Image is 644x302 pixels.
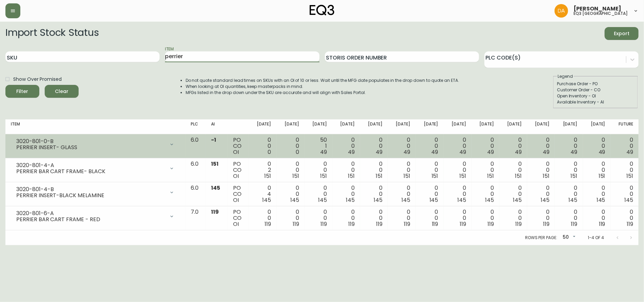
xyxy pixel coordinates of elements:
span: 145 [457,196,466,204]
div: 0 0 [616,209,633,227]
div: 0 0 [505,209,522,227]
div: 0 0 [421,209,438,227]
div: 0 0 [505,185,522,203]
div: 0 0 [616,185,633,203]
span: 119 [320,220,327,228]
img: logo [310,5,335,16]
span: 145 [290,196,299,204]
div: 0 0 [449,137,466,155]
th: [DATE] [444,119,472,134]
div: 0 0 [254,137,271,155]
div: 0 0 [560,185,577,203]
div: 0 0 [338,185,355,203]
div: 0 0 [421,137,438,155]
span: 119 [376,220,382,228]
div: PERRIER BAR CART FRAME - RED [16,216,165,223]
div: 0 0 [282,209,299,227]
p: 1-4 of 4 [588,235,604,241]
div: 0 0 [533,185,549,203]
span: 49 [376,148,382,156]
td: 7.0 [185,206,206,230]
th: [DATE] [332,119,360,134]
div: 0 0 [310,209,327,227]
td: 6.0 [185,158,206,182]
div: 0 0 [366,161,382,179]
p: Rows per page: [525,235,557,241]
div: 0 0 [533,161,549,179]
span: 119 [432,220,438,228]
div: 0 0 [310,161,327,179]
div: 3020-801-6-A [16,210,165,216]
span: 119 [404,220,411,228]
th: AI [206,119,228,134]
div: 0 0 [449,209,466,227]
div: 0 0 [282,137,299,155]
div: 0 0 [338,161,355,179]
span: 49 [571,148,578,156]
span: 151 [404,172,411,180]
div: 0 0 [560,161,577,179]
button: Clear [45,85,79,98]
div: 0 0 [393,209,410,227]
span: 119 [515,220,522,228]
span: 145 [541,196,550,204]
div: 0 0 [533,209,549,227]
div: PO CO [233,209,244,227]
span: 119 [265,220,271,228]
span: 0 [268,148,271,156]
span: 151 [459,172,466,180]
div: PO CO [233,137,244,155]
span: 49 [599,148,605,156]
div: 0 0 [477,137,494,155]
div: 0 0 [338,209,355,227]
div: 0 0 [505,161,522,179]
div: 3020-801-0-BPERRIER INSERT- GLASS [11,137,180,152]
th: [DATE] [305,119,332,134]
span: 151 [432,172,438,180]
th: [DATE] [555,119,583,134]
span: 119 [487,220,494,228]
div: 3020-801-4-APERRIER BAR CART FRAME- BLACK [11,161,180,176]
div: 0 0 [393,161,410,179]
span: 145 [597,196,605,204]
div: 0 0 [421,161,438,179]
div: 3020-801-4-B [16,186,165,192]
span: 145 [318,196,327,204]
legend: Legend [557,73,574,79]
span: 151 [487,172,494,180]
img: dd1a7e8db21a0ac8adbf82b84ca05374 [555,4,568,18]
div: 0 0 [588,161,605,179]
h2: Import Stock Status [5,27,99,40]
button: Export [605,27,639,40]
div: Purchase Order - PO [557,81,634,87]
span: 145 [485,196,494,204]
li: MFGs listed in the drop down under the SKU are accurate and will align with Sales Portal. [186,90,459,96]
th: [DATE] [249,119,276,134]
div: 0 0 [310,185,327,203]
div: 0 0 [449,161,466,179]
span: 145 [624,196,633,204]
span: 49 [320,148,327,156]
th: [DATE] [472,119,499,134]
span: 49 [626,148,633,156]
span: 151 [211,160,219,168]
span: 145 [263,196,271,204]
div: 0 0 [393,185,410,203]
div: 0 0 [282,185,299,203]
span: 119 [460,220,466,228]
div: Open Inventory - OI [557,93,634,99]
span: Show Over Promised [13,76,62,83]
span: 49 [432,148,438,156]
div: 0 4 [254,185,271,203]
div: 0 0 [477,161,494,179]
th: [DATE] [360,119,388,134]
div: 0 0 [421,185,438,203]
div: 0 0 [616,137,633,155]
div: 0 0 [560,137,577,155]
div: Customer Order - CO [557,87,634,93]
li: When looking at OI quantities, keep masterpacks in mind. [186,84,459,90]
div: 3020-801-4-BPERRIER INSERT-BLACK MELAMINE [11,185,180,200]
span: 145 [346,196,355,204]
span: 119 [571,220,578,228]
div: 0 0 [588,185,605,203]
